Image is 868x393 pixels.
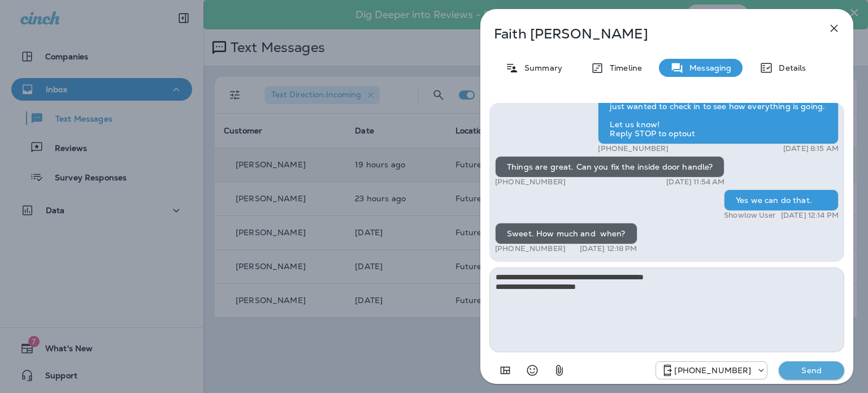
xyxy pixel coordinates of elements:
[604,63,642,72] p: Timeline
[495,223,637,244] div: Sweet. How much and when?
[788,365,835,375] p: Send
[580,244,637,253] p: [DATE] 12:18 PM
[494,26,802,42] p: Faith [PERSON_NAME]
[773,63,806,72] p: Details
[666,178,724,187] p: [DATE] 11:54 AM
[494,359,517,382] button: Add in a premade template
[724,211,775,220] p: Showlow User
[781,211,839,220] p: [DATE] 12:14 PM
[684,63,731,72] p: Messaging
[495,178,566,187] p: [PHONE_NUMBER]
[495,156,724,178] div: Things are great. Can you fix the inside door handle?
[495,244,566,253] p: [PHONE_NUMBER]
[521,359,544,382] button: Select an emoji
[779,361,844,379] button: Send
[598,144,669,153] p: [PHONE_NUMBER]
[783,144,839,153] p: [DATE] 8:15 AM
[674,366,751,375] p: [PHONE_NUMBER]
[724,189,839,211] div: Yes we can do that.
[656,364,767,377] div: +1 (928) 232-1970
[519,63,562,72] p: Summary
